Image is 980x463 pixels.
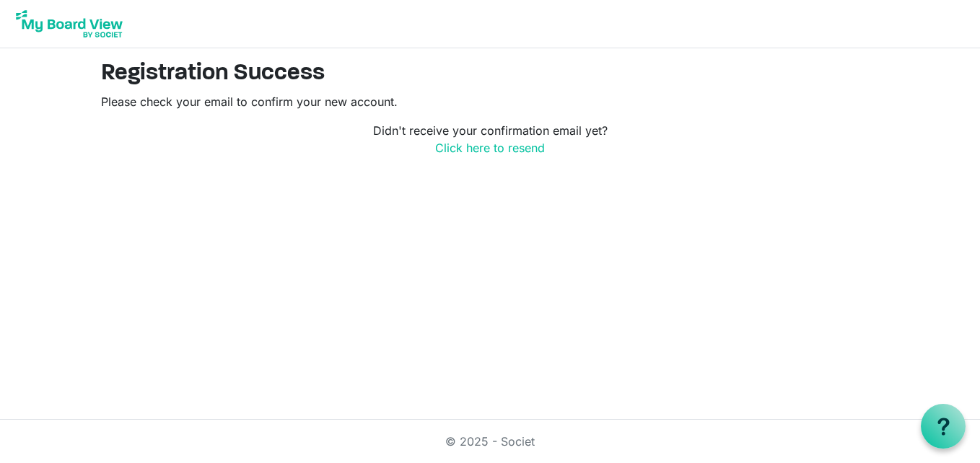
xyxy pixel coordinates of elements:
p: Didn't receive your confirmation email yet? [101,122,879,156]
a: Click here to resend [435,141,545,155]
h2: Registration Success [101,60,879,87]
p: Please check your email to confirm your new account. [101,93,879,110]
a: © 2025 - Societ [445,434,535,449]
img: My Board View Logo [12,6,127,42]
